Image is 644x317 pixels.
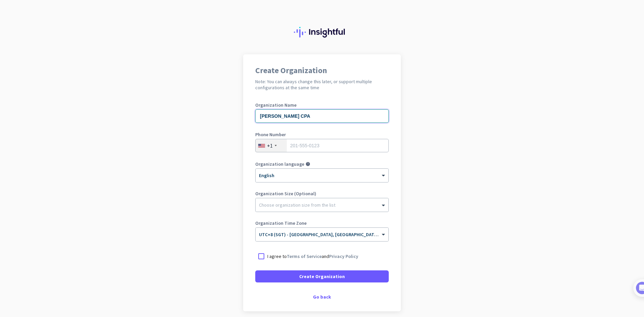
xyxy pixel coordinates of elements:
[255,103,389,107] label: Organization Name
[299,273,345,280] span: Create Organization
[255,162,304,166] label: Organization language
[329,253,358,259] a: Privacy Policy
[287,253,322,259] a: Terms of Service
[255,221,389,225] label: Organization Time Zone
[255,66,389,74] h1: Create Organization
[255,139,389,152] input: 201-555-0123
[255,109,389,123] input: What is the name of your organization?
[267,253,358,260] p: I agree to and
[255,295,389,299] div: Go back
[255,132,389,137] label: Phone Number
[294,27,350,38] img: Insightful
[267,142,273,149] div: +1
[255,191,389,196] label: Organization Size (Optional)
[306,162,310,166] i: help
[255,270,389,282] button: Create Organization
[255,78,389,91] h2: Note: You can always change this later, or support multiple configurations at the same time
